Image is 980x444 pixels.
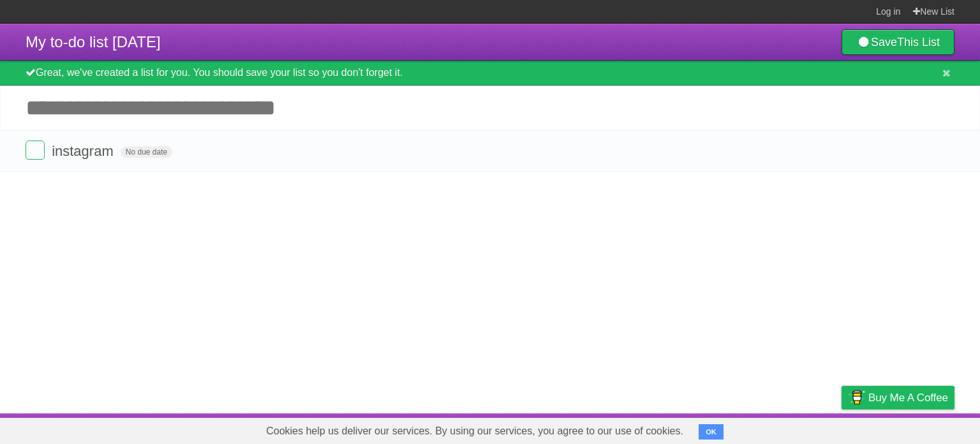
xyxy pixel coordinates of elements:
img: Buy me a coffee [848,387,865,408]
button: OK [699,424,724,440]
a: Privacy [825,417,858,441]
b: This List [897,36,940,49]
a: Buy me a coffee [842,386,954,410]
span: Buy me a coffee [868,387,948,409]
a: SaveThis List [842,29,954,55]
span: No due date [121,146,172,158]
span: Cookies help us deliver our services. By using our services, you agree to our use of cookies. [253,418,696,444]
label: Done [26,141,45,160]
span: instagram [52,143,117,159]
a: Developers [714,417,766,441]
a: Suggest a feature [874,417,954,441]
a: Terms [782,417,810,441]
span: My to-do list [DATE] [26,33,161,50]
a: About [672,417,699,441]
